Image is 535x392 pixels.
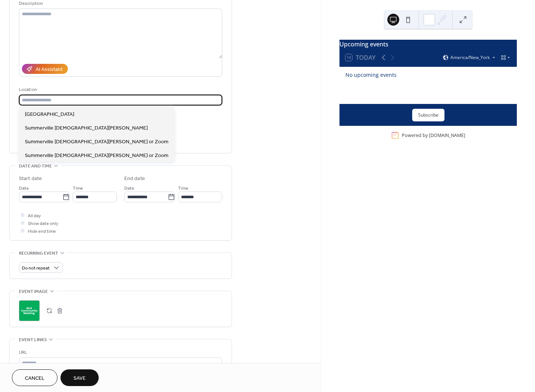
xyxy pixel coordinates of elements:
span: Recurring event [19,249,58,257]
button: AI Assistant [22,64,68,74]
span: Show date only [28,220,58,228]
span: Date [19,184,29,192]
div: Upcoming events [339,40,517,49]
span: Summerville [DEMOGRAPHIC_DATA][PERSON_NAME] [25,124,148,132]
span: Do not repeat [22,264,50,272]
span: Event image [19,288,48,295]
button: Save [60,369,99,386]
span: [GEOGRAPHIC_DATA] [25,110,74,118]
span: Save [73,375,86,382]
span: Hide end time [28,228,56,235]
div: Location [19,86,221,94]
span: America/New_York [450,55,490,60]
button: Cancel [12,369,58,386]
span: Summerville [DEMOGRAPHIC_DATA][PERSON_NAME] or Zoom [25,138,168,146]
span: Date [124,184,134,192]
span: Date and time [19,162,52,170]
span: Summerville [DEMOGRAPHIC_DATA][PERSON_NAME] or Zoom [25,151,168,159]
div: URL [19,349,221,356]
div: End date [124,175,145,183]
button: Subscribe [412,109,444,121]
span: Event links [19,336,47,344]
div: ; [19,300,40,321]
span: Time [178,184,188,192]
div: Powered by [402,132,465,138]
div: Start date [19,175,42,183]
a: [DOMAIN_NAME] [429,132,465,138]
div: No upcoming events [345,71,511,78]
div: AI Assistant [36,66,63,73]
span: Time [73,184,83,192]
span: All day [28,212,41,220]
span: Cancel [25,375,45,382]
